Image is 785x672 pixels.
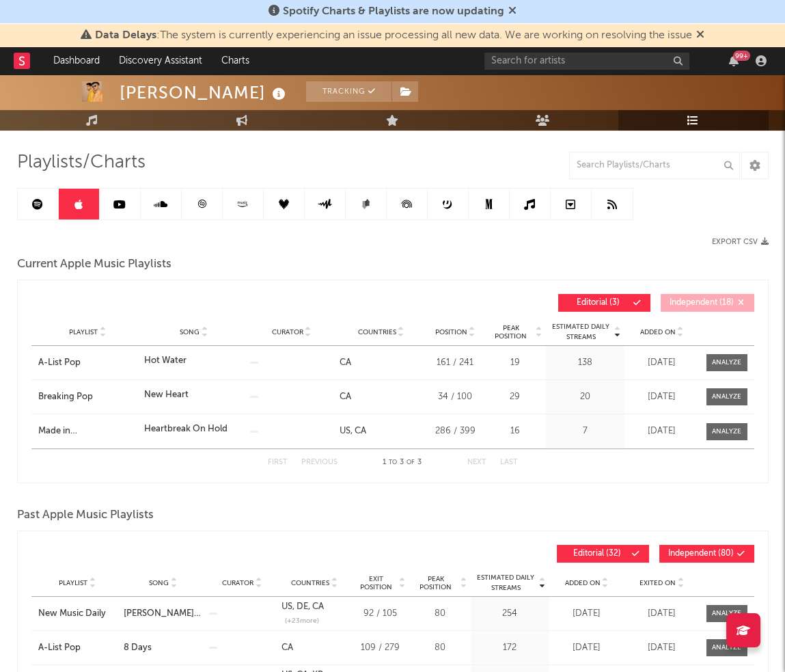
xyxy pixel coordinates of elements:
[285,616,319,626] span: (+ 23 more)
[69,328,98,336] span: Playlist
[668,550,734,558] span: Independent ( 80 )
[549,390,621,404] div: 20
[467,459,486,466] button: Next
[389,459,397,466] span: to
[144,422,228,436] div: Heartbreak On Hold
[272,328,303,336] span: Curator
[474,573,538,593] span: Estimated Daily Streams
[212,47,259,75] a: Charts
[413,575,459,591] span: Peak Position
[430,390,481,404] div: 34 / 100
[291,579,329,587] span: Countries
[628,425,696,438] div: [DATE]
[124,641,202,655] a: 8 Days
[144,354,187,368] div: Hot Water
[358,328,396,336] span: Countries
[670,299,734,307] span: Independent ( 18 )
[281,643,293,652] a: CA
[124,607,202,621] a: [PERSON_NAME] (feat. Jaree)
[340,392,351,401] a: CA
[355,641,406,655] div: 109 / 279
[17,154,146,171] span: Playlists/Charts
[628,641,696,655] div: [DATE]
[553,607,621,621] div: [DATE]
[38,425,137,438] a: Made in [GEOGRAPHIC_DATA]
[95,30,692,41] span: : The system is currently experiencing an issue processing all new data. We are working on resolv...
[268,459,288,466] button: First
[430,356,481,370] div: 161 / 241
[38,641,117,655] a: A-List Pop
[628,356,696,370] div: [DATE]
[733,51,750,61] div: 99 +
[38,356,137,370] a: A-List Pop
[306,81,391,102] button: Tracking
[549,356,621,370] div: 138
[301,459,338,466] button: Previous
[109,47,212,75] a: Discovery Assistant
[640,328,676,336] span: Added On
[38,607,117,621] a: New Music Daily
[355,607,406,621] div: 92 / 105
[488,324,534,340] span: Peak Position
[659,545,754,563] button: Independent(80)
[340,358,351,367] a: CA
[120,81,289,104] div: [PERSON_NAME]
[549,322,613,342] span: Estimated Daily Streams
[430,425,481,438] div: 286 / 399
[17,256,171,273] span: Current Apple Music Playlists
[569,152,740,179] input: Search Playlists/Charts
[558,294,650,312] button: Editorial(3)
[340,427,350,435] a: US
[567,299,630,307] span: Editorial ( 3 )
[488,390,542,404] div: 29
[38,390,137,404] a: Breaking Pop
[474,641,546,655] div: 172
[350,427,366,435] a: CA
[413,641,467,655] div: 80
[292,602,308,611] a: DE
[17,507,154,524] span: Past Apple Music Playlists
[729,55,739,66] button: 99+
[508,6,517,17] span: Dismiss
[696,30,704,41] span: Dismiss
[488,425,542,438] div: 16
[149,579,169,587] span: Song
[283,6,504,17] span: Spotify Charts & Playlists are now updating
[639,579,676,587] span: Exited On
[661,294,754,312] button: Independent(18)
[413,607,467,621] div: 80
[484,53,689,70] input: Search for artists
[222,579,253,587] span: Curator
[180,328,199,336] span: Song
[44,47,109,75] a: Dashboard
[712,238,769,246] button: Export CSV
[488,356,542,370] div: 19
[566,550,629,558] span: Editorial ( 32 )
[144,388,189,402] div: New Heart
[365,455,440,471] div: 1 3 3
[549,425,621,438] div: 7
[435,328,467,336] span: Position
[95,30,156,41] span: Data Delays
[407,459,415,466] span: of
[553,641,621,655] div: [DATE]
[474,607,546,621] div: 254
[628,607,696,621] div: [DATE]
[565,579,601,587] span: Added On
[281,602,292,611] a: US
[628,390,696,404] div: [DATE]
[557,545,649,563] button: Editorial(32)
[308,602,324,611] a: CA
[500,459,518,466] button: Last
[355,575,398,591] span: Exit Position
[59,579,87,587] span: Playlist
